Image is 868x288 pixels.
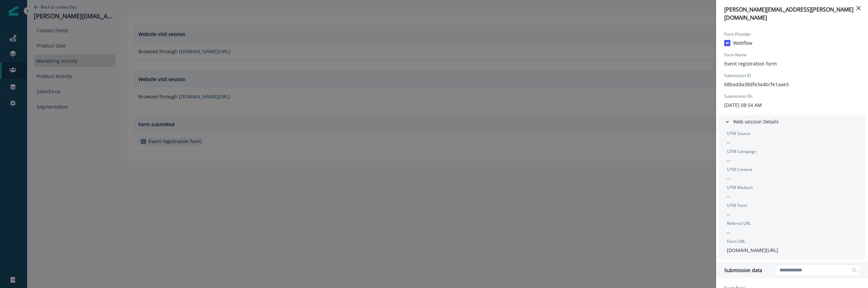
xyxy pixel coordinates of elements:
[727,185,753,191] p: UTM Medium
[727,139,730,146] p: --
[727,211,730,218] p: --
[724,31,751,37] p: Form Provider
[733,39,752,46] p: Webflow
[727,203,747,209] p: UTM Term
[727,149,756,155] p: UTM Campaign
[727,157,730,164] p: --
[727,131,750,137] p: UTM Source
[724,5,860,22] p: [PERSON_NAME][EMAIL_ADDRESS][PERSON_NAME][DOMAIN_NAME]
[724,40,730,46] img: Webflow
[724,267,762,274] p: Submission data
[724,81,789,88] p: 68badda38dfe3a4bcfe1aae3
[727,220,751,227] p: Referral URL
[733,118,779,125] p: Web-session Details
[724,60,777,67] p: Event registration form
[727,247,778,254] p: [DOMAIN_NAME][URL]
[727,238,745,245] p: Form URL
[719,128,865,259] div: Web-session Details
[727,229,730,236] p: --
[724,101,762,109] p: [DATE] 08:54 AM
[727,167,752,173] p: UTM Content
[727,175,730,182] p: --
[724,52,747,58] p: Form Name
[724,93,752,99] p: Submission On
[724,73,751,79] p: Submission ID
[719,115,865,128] button: Web-session Details
[853,3,864,14] button: Close
[727,193,730,200] p: --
